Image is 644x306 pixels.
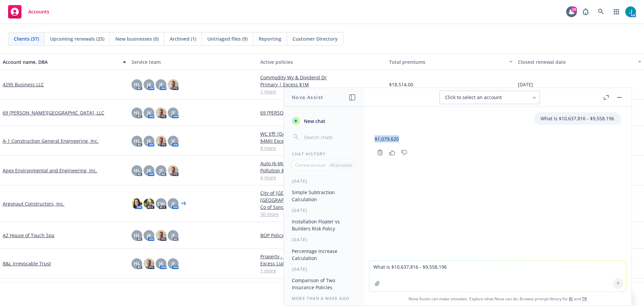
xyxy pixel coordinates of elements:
[260,88,384,95] a: 1 more
[439,91,540,104] button: Click to select an account
[3,109,104,116] a: 69 [PERSON_NAME][GEOGRAPHIC_DATA], LLC
[518,81,533,88] span: [DATE]
[207,35,248,42] span: Untriaged files (9)
[389,58,505,65] div: Total premiums
[292,94,323,101] h1: Nova Assist
[284,296,364,301] div: More than a week ago
[3,137,99,144] a: A-1 Construction General Engineering, Inc.
[289,246,359,264] button: Percentage Increase Calculation
[571,6,577,12] div: 18
[147,109,151,116] span: JK
[260,174,384,181] a: 4 more
[134,81,140,88] span: HL
[14,35,39,42] span: Clients (37)
[541,115,614,122] p: What is $10,637,816 - $9,558,196
[386,54,515,70] button: Total premiums
[3,58,119,65] div: Account name, DBA
[144,198,154,209] img: photo
[259,35,281,42] span: Reporting
[260,211,384,218] a: 30 more
[3,232,54,239] a: AZ House of Touch Spa
[115,35,159,42] span: New businesses (0)
[303,118,325,125] span: New chat
[515,54,644,70] button: Closest renewal date
[377,149,383,156] svg: Copy to clipboard
[260,144,384,151] a: 4 more
[260,232,384,239] a: BOP Policy GL/BPP/XL/Cyber
[134,167,140,174] span: HL
[375,135,399,142] p: $1,079,620
[284,178,364,184] div: [DATE]
[260,109,384,116] a: 69 [PERSON_NAME][GEOGRAPHIC_DATA] Apts
[445,94,502,101] span: Click to select an account
[295,162,325,168] p: Current account
[260,189,384,204] a: City of [GEOGRAPHIC_DATA] - [PERSON_NAME] [GEOGRAPHIC_DATA]
[594,5,608,18] a: Search
[159,167,163,174] span: JF
[181,202,186,206] a: + 5
[28,9,49,14] span: Accounts
[284,266,364,272] div: [DATE]
[260,130,384,137] a: WC Eff: [DATE]
[131,198,142,209] img: photo
[260,160,384,167] a: Auto (6-Month Policy)
[260,137,384,144] a: $4Mil Excess Liability
[134,232,140,239] span: HL
[284,237,364,243] div: [DATE]
[5,2,52,21] a: Accounts
[156,107,166,118] img: photo
[399,148,410,157] button: Thumbs down
[289,115,359,127] button: New chat
[260,74,384,81] a: Commodity Wy & Dividend Dr
[159,81,163,88] span: JF
[168,79,178,90] img: photo
[157,200,165,207] span: CW
[50,35,104,42] span: Upcoming renewals (25)
[3,200,64,207] a: Argonaut Constructors, Inc.
[289,275,359,293] button: Comparison of Two Insurance Policies
[260,267,384,274] a: 1 more
[284,151,364,157] div: Chat History
[134,109,140,116] span: HL
[258,54,386,70] button: Active policies
[134,137,140,144] span: HL
[3,81,44,88] a: 4295 Business LLC
[147,81,151,88] span: JK
[147,167,151,174] span: JK
[168,165,178,176] img: photo
[389,81,413,88] span: $18,514.00
[159,260,163,267] span: JK
[289,216,359,234] button: Installation Floater vs Builders Risk Policy
[171,109,175,116] span: JF
[284,208,364,213] div: [DATE]
[3,167,97,174] a: Apex Environmental and Engineering, Inc.
[518,58,634,65] div: Closest renewal date
[625,6,636,17] img: photo
[579,5,592,18] a: Report a Bug
[260,260,384,267] a: Excess Liability - $3M
[367,292,629,306] span: Nova Assist can make mistakes. Explore what Nova can do: Browse prompt library for and
[147,137,151,144] span: JK
[260,81,384,88] a: Primary | Excess $1M
[303,132,356,142] input: Search chats
[260,253,384,260] a: Property - CA Fair Plan Wrap Policy
[171,232,175,239] span: JF
[330,162,353,168] p: All accounts
[171,137,175,144] span: JF
[156,136,166,146] img: photo
[134,260,140,267] span: HL
[569,296,573,302] a: BI
[171,260,175,267] span: JF
[260,167,384,174] a: Pollution $1M/$5M (Annual Policy)
[289,187,359,205] button: Simple Subtraction Calculation
[131,58,255,65] div: Service team
[171,200,175,207] span: JF
[260,204,384,211] a: Co of Sonoma/Encroachment Permit
[129,54,258,70] button: Service team
[144,258,154,269] img: photo
[156,230,166,241] img: photo
[292,35,338,42] span: Customer Directory
[610,5,623,18] a: Switch app
[3,260,51,267] a: B&L Irrevocable Trust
